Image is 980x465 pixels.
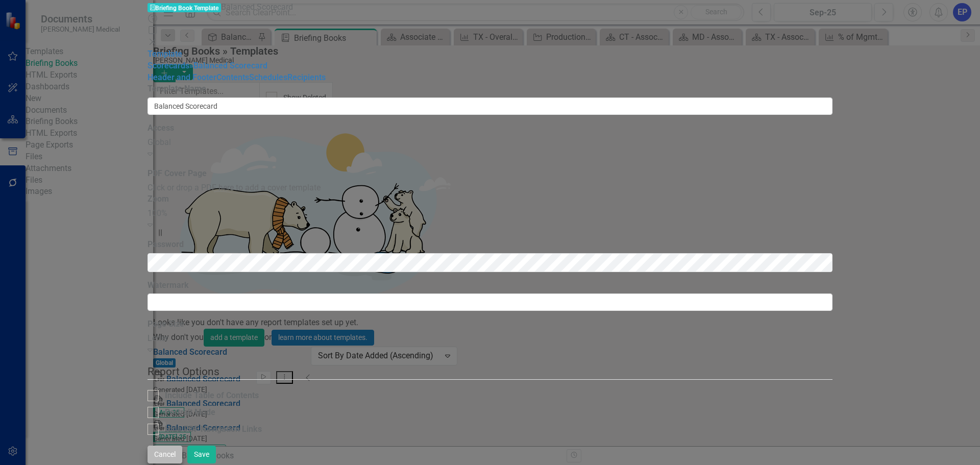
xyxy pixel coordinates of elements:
[148,364,832,380] legend: Report Options
[148,239,184,251] label: Password
[148,208,832,219] div: 100%
[148,333,832,345] div: Letter
[148,319,184,330] label: Page Size
[148,193,169,205] label: Zoom
[148,280,189,291] label: Watermark
[148,446,182,463] button: Cancel
[148,137,832,149] div: Global
[216,72,249,82] a: Contents
[148,123,174,134] label: Access
[148,72,216,82] a: Header and Footer
[165,390,259,402] div: Include Table of Contents
[287,72,326,82] a: Recipients
[189,61,267,70] a: »Balanced Scorecard
[148,49,182,59] a: Template
[148,182,832,194] div: Click or drop a PDF here to add a cover template
[189,61,193,70] span: »
[249,72,287,82] a: Schedules
[148,61,189,70] a: Scorecards
[187,446,216,463] button: Save
[165,424,262,435] div: Hide PDF Navigation Links
[148,3,221,13] span: Briefing Book Template
[165,407,215,419] div: Portrait Mode
[148,168,207,180] label: PDF Cover Page
[221,2,293,12] span: Balanced Scorecard
[148,83,206,95] label: Template Name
